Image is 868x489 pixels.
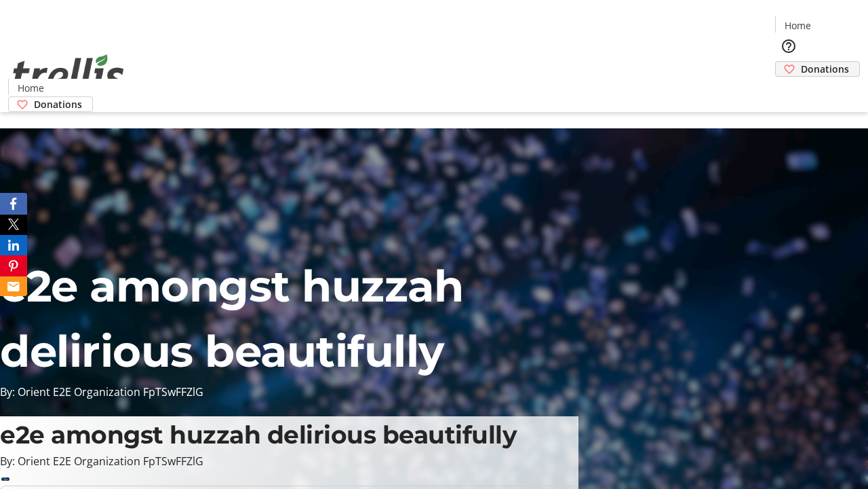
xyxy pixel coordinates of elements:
[9,81,52,95] a: Home
[801,62,849,76] span: Donations
[18,81,44,95] span: Home
[8,39,129,107] img: Orient E2E Organization FpTSwFFZlG's Logo
[776,18,819,33] a: Home
[8,96,93,112] a: Donations
[34,97,82,111] span: Donations
[775,33,802,60] button: Help
[775,61,860,77] a: Donations
[785,18,811,33] span: Home
[775,77,802,104] button: Cart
